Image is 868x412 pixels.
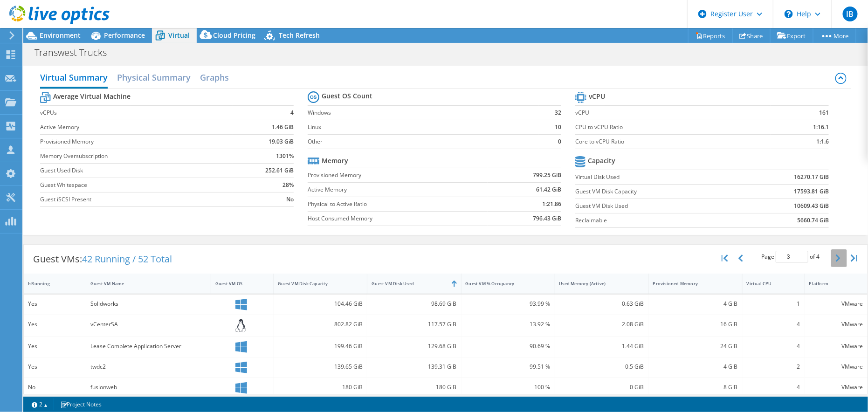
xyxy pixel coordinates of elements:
[40,180,233,190] label: Guest Whitespace
[797,216,829,225] b: 5660.74 GiB
[200,68,229,87] h2: Graphs
[28,341,82,351] div: Yes
[40,195,233,204] label: Guest iSCSI Present
[24,245,181,274] div: Guest VMs:
[809,299,863,309] div: VMware
[269,137,294,146] b: 19.03 GiB
[40,166,233,175] label: Guest Used Disk
[278,299,363,309] div: 104.46 GiB
[372,382,456,392] div: 180 GiB
[40,137,233,146] label: Provisioned Memory
[90,382,207,392] div: fusionweb
[809,362,863,372] div: VMware
[90,281,195,287] div: Guest VM Name
[558,137,561,146] b: 0
[555,108,561,117] b: 32
[168,31,190,40] span: Virtual
[308,199,488,209] label: Physical to Active Ratio
[372,319,456,330] div: 117.57 GiB
[30,48,121,58] h1: Transwest Trucks
[278,281,351,287] div: Guest VM Disk Capacity
[372,362,456,372] div: 139.31 GiB
[308,137,538,146] label: Other
[653,362,738,372] div: 4 GiB
[747,281,789,287] div: Virtual CPU
[40,151,233,161] label: Memory Oversubscription
[653,382,738,392] div: 8 GiB
[90,341,207,351] div: Lease Complete Application Server
[40,31,81,40] span: Environment
[466,382,551,392] div: 100 %
[322,156,348,165] b: Memory
[653,341,738,351] div: 24 GiB
[816,137,829,146] b: 1:1.6
[732,28,771,43] a: Share
[308,214,488,223] label: Host Consumed Memory
[813,28,856,43] a: More
[747,382,800,392] div: 4
[372,299,456,309] div: 98.69 GiB
[747,299,800,309] div: 1
[276,151,294,161] b: 1301%
[40,108,233,117] label: vCPUs
[575,123,771,132] label: CPU to vCPU Ratio
[28,281,70,287] div: IsRunning
[25,398,54,410] a: 2
[104,31,145,40] span: Performance
[813,123,829,132] b: 1:16.1
[308,108,538,117] label: Windows
[653,319,738,330] div: 16 GiB
[653,281,727,287] div: Provisioned Memory
[819,108,829,117] b: 161
[322,91,372,101] b: Guest OS Count
[90,299,207,309] div: Solidworks
[575,137,771,146] label: Core to vCPU Ratio
[372,281,445,287] div: Guest VM Disk Used
[794,201,829,211] b: 10609.43 GiB
[533,171,561,180] b: 799.25 GiB
[575,108,771,117] label: vCPU
[559,299,644,309] div: 0.63 GiB
[843,7,858,21] span: IB
[588,156,615,165] b: Capacity
[466,299,551,309] div: 93.99 %
[794,172,829,182] b: 16270.17 GiB
[747,362,800,372] div: 2
[761,251,820,263] span: Page of
[466,341,551,351] div: 90.69 %
[40,123,233,132] label: Active Memory
[372,341,456,351] div: 129.68 GiB
[28,299,82,309] div: Yes
[809,341,863,351] div: VMware
[286,195,294,204] b: No
[575,187,741,196] label: Guest VM Disk Capacity
[575,216,741,225] label: Reclaimable
[559,362,644,372] div: 0.5 GiB
[559,281,633,287] div: Used Memory (Active)
[308,123,538,132] label: Linux
[54,398,108,410] a: Project Notes
[278,341,363,351] div: 199.46 GiB
[809,382,863,392] div: VMware
[785,10,793,18] svg: \n
[688,28,733,43] a: Reports
[653,299,738,309] div: 4 GiB
[308,171,488,180] label: Provisioned Memory
[776,251,808,263] input: jump to page
[770,28,813,43] a: Export
[575,172,741,182] label: Virtual Disk Used
[794,187,829,196] b: 17593.81 GiB
[28,362,82,372] div: Yes
[816,253,820,261] span: 4
[278,362,363,372] div: 139.65 GiB
[279,31,320,40] span: Tech Refresh
[575,201,741,211] label: Guest VM Disk Used
[28,382,82,392] div: No
[215,281,258,287] div: Guest VM OS
[555,123,561,132] b: 10
[278,382,363,392] div: 180 GiB
[28,319,82,330] div: Yes
[559,319,644,330] div: 2.08 GiB
[90,362,207,372] div: twdc2
[53,92,131,101] b: Average Virtual Machine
